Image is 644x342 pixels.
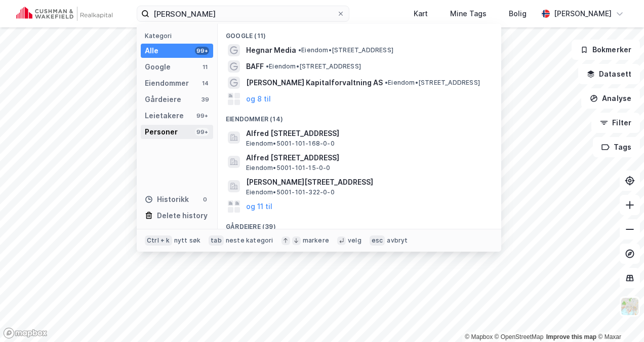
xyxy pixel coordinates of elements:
[145,77,189,89] div: Eiendommer
[226,236,273,245] div: neste kategori
[246,60,264,73] span: BAFF
[581,88,640,109] button: Analyse
[145,126,178,138] div: Personer
[572,40,640,60] button: Bokmerker
[298,46,301,54] span: •
[246,176,489,188] span: [PERSON_NAME][STREET_ADDRESS]
[246,152,489,164] span: Alfred [STREET_ADDRESS]
[303,236,329,245] div: markere
[157,210,208,222] div: Delete history
[149,6,337,21] input: Søk på adresse, matrikkel, gårdeiere, leietakere eller personer
[385,79,388,86] span: •
[145,61,171,73] div: Google
[246,93,271,105] button: og 8 til
[145,32,213,40] div: Kategori
[218,24,501,42] div: Google (11)
[509,8,527,20] div: Bolig
[495,333,544,340] a: OpenStreetMap
[246,44,296,56] span: Hegnar Media
[145,193,189,206] div: Historikk
[195,112,209,120] div: 99+
[195,128,209,136] div: 99+
[174,236,201,245] div: nytt søk
[593,293,644,342] iframe: Chat Widget
[145,45,158,57] div: Alle
[246,127,489,140] span: Alfred [STREET_ADDRESS]
[246,188,335,196] span: Eiendom • 5001-101-322-0-0
[246,140,335,148] span: Eiendom • 5001-101-168-0-0
[195,47,209,55] div: 99+
[450,8,487,20] div: Mine Tags
[414,8,428,20] div: Kart
[209,235,224,246] div: tab
[298,46,393,54] span: Eiendom • [STREET_ADDRESS]
[593,293,644,342] div: Kontrollprogram for chat
[370,235,385,246] div: esc
[266,62,269,70] span: •
[145,93,181,106] div: Gårdeiere
[201,79,209,87] div: 14
[201,195,209,203] div: 0
[546,333,596,340] a: Improve this map
[593,137,640,157] button: Tags
[246,77,383,89] span: [PERSON_NAME] Kapitalforvaltning AS
[145,110,184,122] div: Leietakere
[591,113,640,133] button: Filter
[246,164,331,172] span: Eiendom • 5001-101-15-0-0
[218,107,501,125] div: Eiendommer (14)
[554,8,612,20] div: [PERSON_NAME]
[16,7,112,21] img: cushman-wakefield-realkapital-logo.202ea83816669bd177139c58696a8fa1.svg
[266,62,361,71] span: Eiendom • [STREET_ADDRESS]
[348,236,361,245] div: velg
[246,200,272,213] button: og 11 til
[578,64,640,84] button: Datasett
[3,327,48,339] a: Mapbox homepage
[385,79,480,87] span: Eiendom • [STREET_ADDRESS]
[201,95,209,104] div: 39
[201,63,209,71] div: 11
[387,236,408,245] div: avbryt
[465,333,493,340] a: Mapbox
[145,235,172,246] div: Ctrl + k
[218,215,501,233] div: Gårdeiere (39)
